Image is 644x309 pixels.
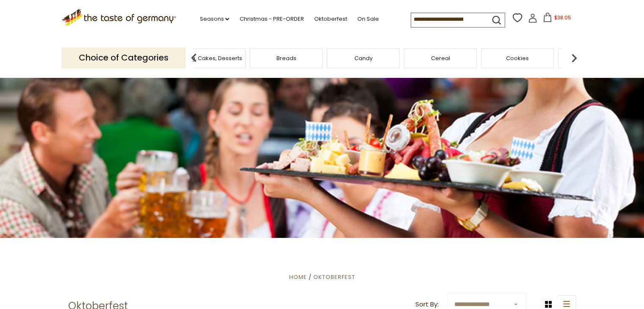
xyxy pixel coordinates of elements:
[199,14,229,24] a: Seasons
[506,55,529,61] a: Cookies
[289,273,307,281] a: Home
[554,14,571,21] span: $38.05
[431,55,450,61] a: Cereal
[566,50,583,66] img: next arrow
[62,47,185,68] p: Choice of Categories
[354,55,373,61] a: Candy
[239,14,304,24] a: Christmas - PRE-ORDER
[314,14,347,24] a: Oktoberfest
[313,273,355,281] a: Oktoberfest
[177,55,242,61] a: Baking, Cakes, Desserts
[539,13,575,25] button: $38.05
[276,55,296,61] a: Breads
[357,14,379,24] a: On Sale
[185,50,202,66] img: previous arrow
